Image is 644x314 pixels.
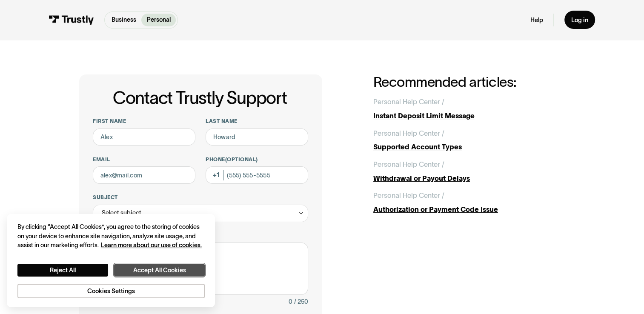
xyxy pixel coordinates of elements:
[147,15,171,24] p: Personal
[141,14,175,26] a: Personal
[373,159,565,183] a: Personal Help Center /Withdrawal or Payout Delays
[530,16,543,24] a: Help
[91,88,308,108] h1: Contact Trustly Support
[294,297,308,307] div: / 250
[49,15,94,25] img: Trustly Logo
[17,223,205,298] div: Privacy
[206,166,308,184] input: (555) 555-5555
[206,118,308,125] label: Last name
[373,97,565,121] a: Personal Help Center /Instant Deposit Limit Message
[93,205,308,222] div: Select subject
[93,166,195,184] input: alex@mail.com
[225,157,258,162] span: (Optional)
[17,284,205,299] button: Cookies Settings
[373,74,565,90] h2: Recommended articles:
[106,14,141,26] a: Business
[206,156,308,163] label: Phone
[289,297,292,307] div: 0
[373,190,565,214] a: Personal Help Center /Authorization or Payment Code Issue
[373,128,565,152] a: Personal Help Center /Supported Account Types
[17,264,108,277] button: Reject All
[373,128,444,138] div: Personal Help Center /
[373,142,565,152] div: Supported Account Types
[564,11,595,29] a: Log in
[93,128,195,146] input: Alex
[93,156,195,163] label: Email
[17,223,205,250] div: By clicking “Accept All Cookies”, you agree to the storing of cookies on your device to enhance s...
[101,242,202,248] a: More information about your privacy, opens in a new tab
[206,128,308,146] input: Howard
[373,204,565,214] div: Authorization or Payment Code Issue
[373,111,565,121] div: Instant Deposit Limit Message
[93,118,195,125] label: First name
[373,173,565,183] div: Withdrawal or Payout Delays
[373,159,444,169] div: Personal Help Center /
[373,97,444,107] div: Personal Help Center /
[373,190,444,200] div: Personal Help Center /
[7,214,215,307] div: Cookie banner
[93,194,308,201] label: Subject
[102,208,141,218] div: Select subject
[114,264,205,277] button: Accept All Cookies
[571,16,588,24] div: Log in
[112,15,136,24] p: Business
